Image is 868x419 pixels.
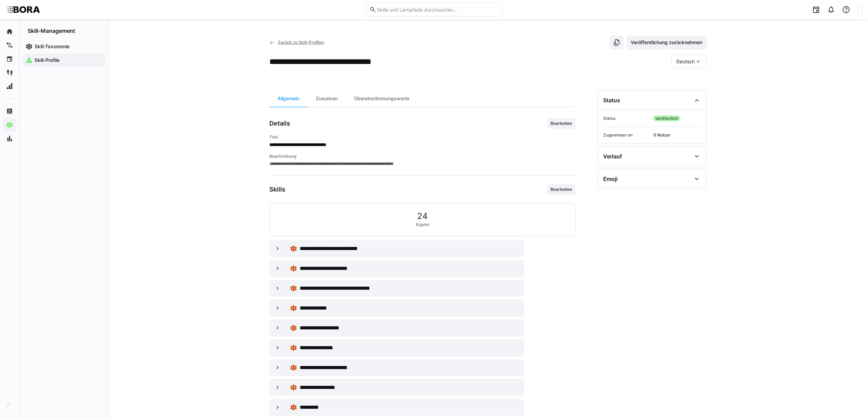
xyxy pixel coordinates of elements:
div: Emoji [603,175,618,182]
button: Bearbeiten [547,184,575,195]
h3: Skills [269,186,285,193]
div: Zuweisen [308,90,346,107]
h3: Details [269,120,290,127]
input: Skills und Lernpfade durchsuchen… [376,6,499,13]
button: Bearbeiten [547,118,575,129]
span: 24 [417,212,428,221]
h4: Titel [269,134,575,140]
span: Kapitel [416,222,429,227]
button: Veröffentlichung zurücknehmen [626,36,707,49]
span: Bearbeiten [550,121,573,126]
span: Veröffentlicht [653,116,680,121]
div: Allgemein [269,90,308,107]
span: 0 Nutzer [653,132,701,138]
span: Zurück zu Skill-Profilen [278,40,324,45]
div: Übereinstimmungswerte [346,90,418,107]
span: Zugewiesen an [603,132,651,138]
div: Verlauf [603,153,622,160]
span: Bearbeiten [550,187,573,192]
span: Status [603,116,651,121]
span: Veröffentlichung zurücknehmen [630,39,703,46]
h4: Beschreibung [269,154,575,159]
a: Zurück zu Skill-Profilen [269,40,324,45]
div: Status [603,97,620,104]
span: Deutsch [676,58,695,65]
